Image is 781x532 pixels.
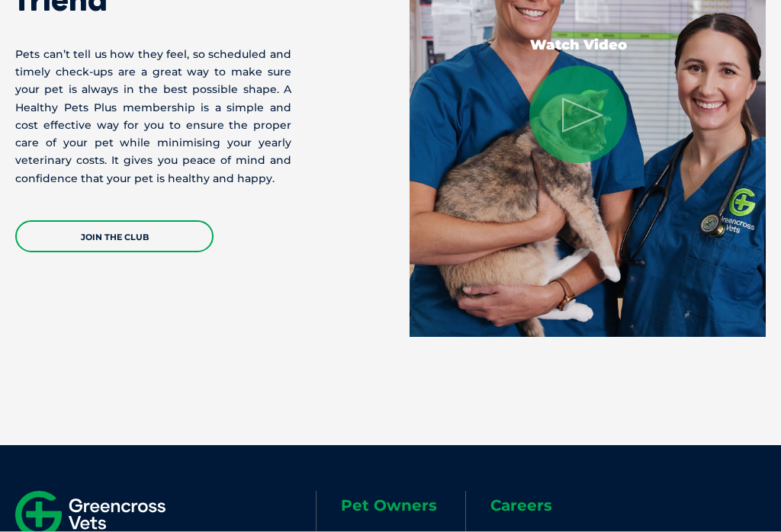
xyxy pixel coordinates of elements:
[529,38,627,52] p: Watch Video
[15,220,214,252] a: JOIN THE CLUB
[490,498,615,513] h6: Careers
[341,498,466,513] h6: Pet Owners
[15,46,291,187] p: Pets can’t tell us how they feel, so scheduled and timely check-ups are a great way to make sure ...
